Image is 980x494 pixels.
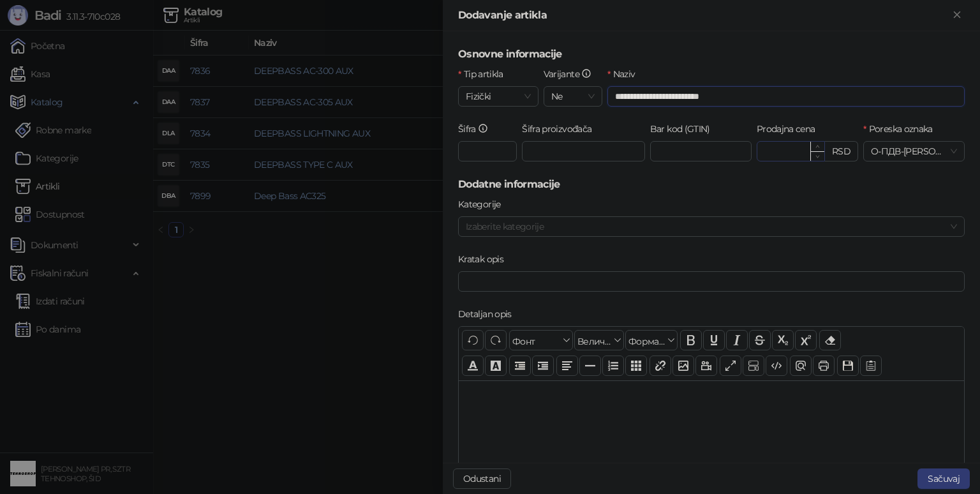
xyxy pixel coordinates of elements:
[650,356,671,376] button: Веза
[819,330,841,350] button: Уклони формат
[810,151,824,161] span: Decrease Value
[453,468,511,489] button: Odustani
[458,307,519,321] label: Detaljan opis
[672,356,694,376] button: Слика
[815,154,820,159] span: down
[863,122,940,136] label: Poreska oznaka
[602,356,624,376] button: Листа
[815,144,820,149] span: up
[458,271,965,292] input: Kratak opis
[949,8,965,23] button: Zatvori
[485,330,507,350] button: Понови
[810,142,824,151] span: Increase Value
[871,142,957,161] span: О-ПДВ - [PERSON_NAME] ( 20,00 %)
[522,141,645,161] input: Šifra proizvođača
[458,67,511,81] label: Tip artikla
[650,122,718,136] label: Bar kod (GTIN)
[766,356,787,376] button: Приказ кода
[579,356,601,376] button: Хоризонтална линија
[551,87,595,106] span: Ne
[680,330,702,350] button: Подебљано
[917,468,970,489] button: Sačuvaj
[462,330,484,350] button: Поврати
[574,330,624,350] button: Величина
[790,356,812,376] button: Преглед
[625,356,647,376] button: Табела
[650,141,752,161] input: Bar kod (GTIN)
[825,141,858,161] div: RSD
[743,356,764,376] button: Прикажи блокове
[720,356,741,376] button: Приказ преко целог екрана
[703,330,725,350] button: Подвучено
[544,67,600,81] label: Varijante
[726,330,748,350] button: Искошено
[556,356,578,376] button: Поравнање
[837,356,859,376] button: Сачувај
[485,356,507,376] button: Боја позадине
[757,122,823,136] label: Prodajna cena
[795,330,817,350] button: Експонент
[813,356,835,376] button: Штампај
[466,87,531,106] span: Fizički
[625,330,678,350] button: Формати
[695,356,717,376] button: Видео
[458,47,965,62] h5: Osnovne informacije
[458,197,509,211] label: Kategorije
[860,356,882,376] button: Шаблон
[458,8,949,23] div: Dodavanje artikla
[509,330,573,350] button: Фонт
[522,122,600,136] label: Šifra proizvođača
[458,122,496,136] label: Šifra
[462,356,484,376] button: Боја текста
[509,356,531,376] button: Извлачење
[607,86,965,107] input: Naziv
[458,252,511,266] label: Kratak opis
[532,356,554,376] button: Увлачење
[749,330,771,350] button: Прецртано
[607,67,643,81] label: Naziv
[772,330,794,350] button: Индексирано
[458,177,965,192] h5: Dodatne informacije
